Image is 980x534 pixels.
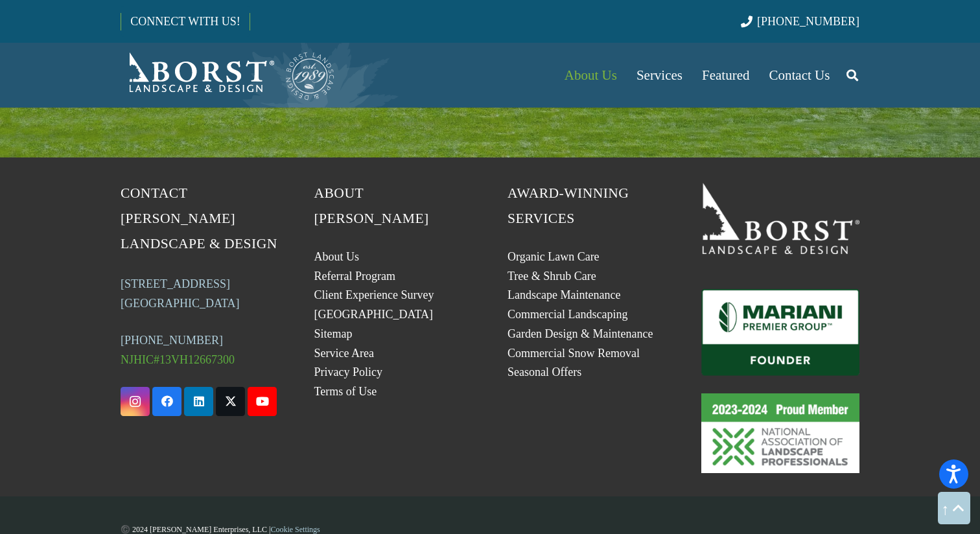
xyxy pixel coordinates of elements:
a: Back to top [938,492,970,524]
a: [GEOGRAPHIC_DATA] [314,308,434,321]
a: Services [627,43,692,108]
a: [STREET_ADDRESS][GEOGRAPHIC_DATA] [121,277,240,310]
a: Contact Us [760,43,840,108]
a: Sitemap [314,327,353,340]
a: Cookie Settings [270,525,320,534]
a: Client Experience Survey [314,288,434,301]
a: Commercial Snow Removal [507,347,640,360]
a: Service Area [314,347,374,360]
a: CONNECT WITH US! [121,6,249,37]
a: About Us [314,250,360,263]
span: Award-Winning Services [507,185,629,226]
a: 19BorstLandscape_Logo_W [701,181,860,253]
a: Garden Design & Maintenance [507,327,653,340]
span: Services [636,67,682,83]
span: About Us [565,67,617,83]
a: Borst-Logo [121,49,336,101]
a: Instagram [121,387,150,416]
a: Tree & Shrub Care [507,270,596,283]
a: Landscape Maintenance [507,288,620,301]
a: [PHONE_NUMBER] [121,334,223,347]
span: About [PERSON_NAME] [314,185,429,226]
a: Privacy Policy [314,366,383,378]
a: X [216,387,245,416]
span: NJHIC#13VH12667300 [121,353,235,366]
a: About Us [555,43,627,108]
a: Referral Program [314,270,395,283]
a: Mariani_Badge_Full_Founder [701,289,860,376]
a: Search [839,59,865,91]
a: 23-24_Proud_Member_logo [701,393,860,472]
a: LinkedIn [184,387,213,416]
a: Commercial Landscaping [507,308,627,321]
a: [PHONE_NUMBER] [741,15,859,28]
a: Facebook [152,387,181,416]
a: Terms of Use [314,385,377,398]
a: YouTube [248,387,277,416]
a: Seasonal Offers [507,366,581,378]
a: Organic Lawn Care [507,250,600,263]
span: Contact Us [769,67,830,83]
a: Featured [692,43,759,108]
span: Contact [PERSON_NAME] Landscape & Design [121,185,277,251]
span: Featured [702,67,749,83]
span: [PHONE_NUMBER] [757,15,859,28]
